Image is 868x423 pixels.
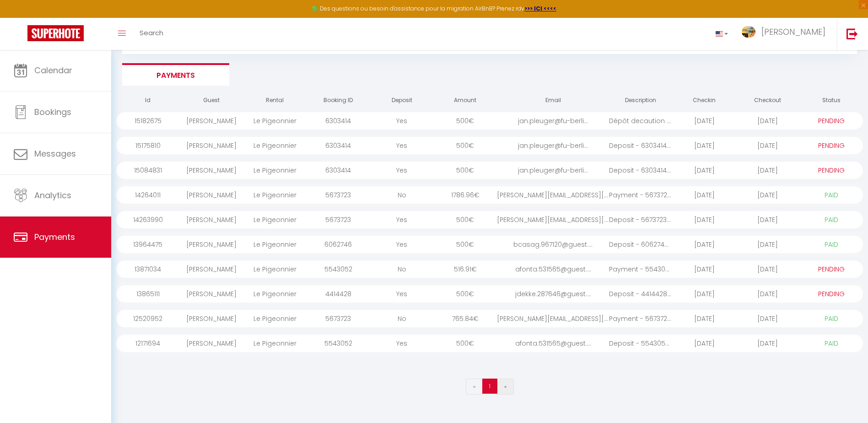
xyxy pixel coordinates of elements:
[307,335,370,352] div: 5543052
[736,310,800,327] div: [DATE]
[307,186,370,204] div: 5673723
[673,211,736,228] div: [DATE]
[469,116,474,125] span: €
[736,285,800,303] div: [DATE]
[243,260,307,278] div: Le Pigeonnier
[370,285,434,303] div: Yes
[469,215,474,224] span: €
[469,339,474,348] span: €
[116,211,180,228] div: 14263990
[736,162,800,179] div: [DATE]
[434,92,497,108] th: Amount
[307,162,370,179] div: 6303414
[180,112,243,130] div: [PERSON_NAME]
[370,335,434,352] div: Yes
[243,112,307,130] div: Le Pigeonnier
[497,236,609,253] div: bcasag.967120@guest....
[307,285,370,303] div: 4414428
[243,92,307,108] th: Rental
[609,236,673,253] div: Deposit - 6062746 - ...
[609,335,673,352] div: Deposit - 5543052 - ...
[133,18,170,50] a: Search
[180,186,243,204] div: [PERSON_NAME]
[482,379,497,394] a: 1
[434,236,497,253] div: 500
[609,186,673,204] div: Payment - 5673723 - ...
[497,162,609,179] div: jan.pleuger@fu-berli...
[116,92,180,108] th: Id
[434,211,497,228] div: 500
[122,63,229,86] li: Payments
[116,112,180,130] div: 15182675
[524,5,556,12] a: >>> ICI <<<<
[473,383,475,390] span: «
[307,236,370,253] div: 6062746
[370,137,434,154] div: Yes
[434,335,497,352] div: 500
[370,112,434,130] div: Yes
[799,92,863,108] th: Status
[243,310,307,327] div: Le Pigeonnier
[609,137,673,154] div: Deposit - 6303414 - ...
[434,112,497,130] div: 500
[504,383,507,390] span: »
[609,211,673,228] div: Deposit - 5673723 - ...
[497,92,609,108] th: Email
[116,260,180,278] div: 13871034
[735,18,837,50] a: ... [PERSON_NAME]
[673,260,736,278] div: [DATE]
[116,236,180,253] div: 13964475
[180,260,243,278] div: [PERSON_NAME]
[742,26,755,38] img: ...
[609,285,673,303] div: Deposit - 4414428 - ...
[736,335,800,352] div: [DATE]
[736,92,800,108] th: Checkout
[180,310,243,327] div: [PERSON_NAME]
[370,236,434,253] div: Yes
[116,285,180,303] div: 13865111
[116,137,180,154] div: 15175810
[609,310,673,327] div: Payment - 5673723 - ...
[307,112,370,130] div: 6303414
[673,335,736,352] div: [DATE]
[497,137,609,154] div: jan.pleuger@fu-berli...
[370,310,434,327] div: No
[736,236,800,253] div: [DATE]
[180,162,243,179] div: [PERSON_NAME]
[466,374,514,398] nav: Page navigation example
[673,92,736,108] th: Checkin
[473,314,479,323] span: €
[846,28,858,39] img: logout
[307,92,370,108] th: Booking ID
[307,310,370,327] div: 5673723
[609,92,673,108] th: Description
[474,190,480,200] span: €
[180,285,243,303] div: [PERSON_NAME]
[243,137,307,154] div: Le Pigeonnier
[736,112,800,130] div: [DATE]
[116,162,180,179] div: 15084831
[243,162,307,179] div: Le Pigeonnier
[497,285,609,303] div: jdekke.287646@guest....
[243,285,307,303] div: Le Pigeonnier
[434,137,497,154] div: 500
[673,310,736,327] div: [DATE]
[497,186,609,204] div: [PERSON_NAME][EMAIL_ADDRESS][DOMAIN_NAME]
[243,211,307,228] div: Le Pigeonnier
[497,310,609,327] div: [PERSON_NAME][EMAIL_ADDRESS][DOMAIN_NAME]
[34,148,76,159] span: Messages
[673,186,736,204] div: [DATE]
[180,137,243,154] div: [PERSON_NAME]
[116,186,180,204] div: 14264011
[673,112,736,130] div: [DATE]
[370,92,434,108] th: Deposit
[34,106,71,118] span: Bookings
[736,260,800,278] div: [DATE]
[370,211,434,228] div: Yes
[243,236,307,253] div: Le Pigeonnier
[434,186,497,204] div: 1786.96
[307,211,370,228] div: 5673723
[180,236,243,253] div: [PERSON_NAME]
[497,379,514,395] a: Next
[116,335,180,352] div: 12171694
